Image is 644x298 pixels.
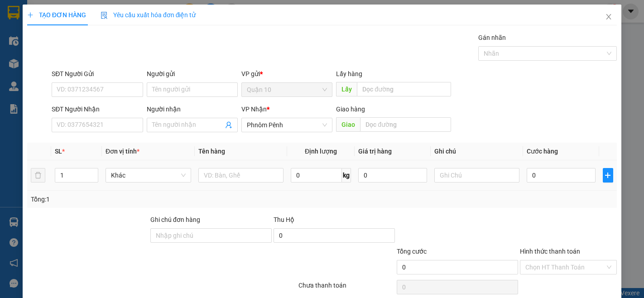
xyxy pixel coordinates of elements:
[605,13,612,20] span: close
[247,118,327,132] span: Phnôm Pênh
[358,168,427,183] input: 0
[431,143,524,160] th: Ghi chú
[106,148,139,155] span: Đơn vị tính
[603,172,613,179] span: plus
[147,69,238,79] div: Người gửi
[336,106,365,113] span: Giao hàng
[198,148,225,155] span: Tên hàng
[225,121,232,129] span: user-add
[360,117,451,132] input: Dọc đường
[27,11,86,19] span: TẠO ĐƠN HÀNG
[527,148,558,155] span: Cước hàng
[27,12,34,18] span: plus
[52,104,143,114] div: SĐT Người Nhận
[52,69,143,79] div: SĐT Người Gửi
[247,83,327,96] span: Quận 10
[101,12,108,19] img: icon
[596,5,621,30] button: Close
[241,106,267,113] span: VP Nhận
[434,168,520,183] input: Ghi Chú
[305,148,337,155] span: Định lượng
[478,34,506,41] label: Gán nhãn
[31,168,45,183] button: delete
[31,194,249,204] div: Tổng: 1
[147,104,238,114] div: Người nhận
[520,248,580,255] label: Hình thức thanh toán
[603,168,614,183] button: plus
[336,82,357,96] span: Lấy
[111,168,186,182] span: Khác
[397,248,427,255] span: Tổng cước
[342,168,351,183] span: kg
[358,148,392,155] span: Giá trị hàng
[357,82,451,96] input: Dọc đường
[298,280,396,296] div: Chưa thanh toán
[55,148,62,155] span: SL
[150,228,272,243] input: Ghi chú đơn hàng
[241,69,332,79] div: VP gửi
[101,11,196,19] span: Yêu cầu xuất hóa đơn điện tử
[274,216,294,223] span: Thu Hộ
[336,70,362,77] span: Lấy hàng
[336,117,360,132] span: Giao
[150,216,200,223] label: Ghi chú đơn hàng
[198,168,284,183] input: VD: Bàn, Ghế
